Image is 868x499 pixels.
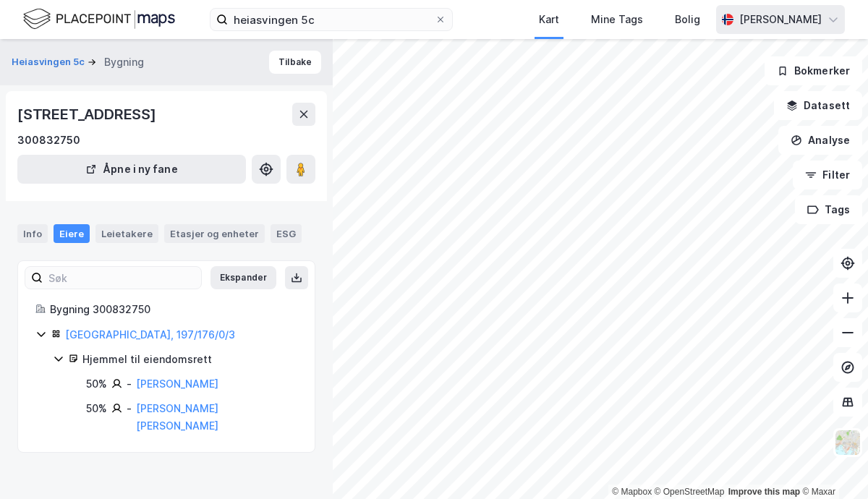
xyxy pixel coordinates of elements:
[728,487,800,497] a: Improve this map
[95,224,158,243] div: Leietakere
[796,430,868,499] div: Kontrollprogram for chat
[228,9,435,30] input: Søk på adresse, matrikkel, gårdeiere, leietakere eller personer
[54,224,90,243] div: Eiere
[778,126,862,155] button: Analyse
[17,132,80,149] div: 300832750
[834,429,861,456] img: Z
[795,195,862,224] button: Tags
[50,301,297,318] div: Bygning 300832750
[82,351,297,368] div: Hjemmel til eiendomsrett
[675,11,700,28] div: Bolig
[17,103,159,126] div: [STREET_ADDRESS]
[796,430,868,499] iframe: Chat Widget
[271,224,302,243] div: ESG
[612,487,652,497] a: Mapbox
[127,400,132,417] div: -
[104,54,144,71] div: Bygning
[23,7,175,32] img: logo.f888ab2527a4732fd821a326f86c7f29.svg
[65,328,235,341] a: [GEOGRAPHIC_DATA], 197/176/0/3
[793,161,862,189] button: Filter
[655,487,725,497] a: OpenStreetMap
[127,375,132,393] div: -
[765,56,862,85] button: Bokmerker
[43,267,201,289] input: Søk
[170,227,259,240] div: Etasjer og enheter
[591,11,643,28] div: Mine Tags
[17,155,246,184] button: Åpne i ny fane
[539,11,559,28] div: Kart
[17,224,48,243] div: Info
[774,91,862,120] button: Datasett
[210,266,276,289] button: Ekspander
[739,11,822,28] div: [PERSON_NAME]
[86,400,107,417] div: 50%
[12,55,88,69] button: Heiasvingen 5c
[136,378,218,390] a: [PERSON_NAME]
[269,51,321,74] button: Tilbake
[136,402,218,432] a: [PERSON_NAME] [PERSON_NAME]
[86,375,107,393] div: 50%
